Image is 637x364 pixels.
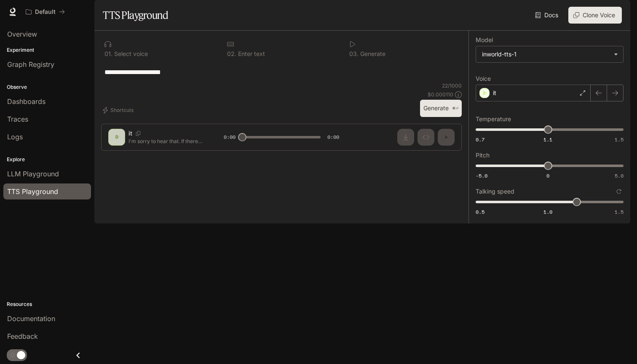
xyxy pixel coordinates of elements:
span: 0.7 [476,136,484,143]
button: Shortcuts [101,104,137,117]
span: 1.0 [543,208,552,215]
p: Talking speed [476,189,514,194]
p: 0 3 . [349,51,359,57]
button: Clone Voice [568,7,622,24]
span: 1.5 [615,208,624,215]
div: inworld-tts-1 [476,46,623,62]
p: Default [35,8,56,16]
p: Generate [359,51,385,57]
p: Pitch [476,152,490,158]
div: inworld-tts-1 [482,50,610,58]
button: Generate⌘⏎ [420,100,462,117]
p: Temperature [476,116,511,122]
span: 1.5 [615,136,624,143]
p: Model [476,37,493,43]
p: it [493,89,496,97]
span: 1.1 [543,136,552,143]
p: Voice [476,76,491,82]
span: 0 [546,172,549,179]
h1: TTS Playground [103,7,168,24]
a: Docs [533,7,562,24]
p: 22 / 1000 [442,82,462,89]
p: 0 1 . [104,51,112,57]
button: Reset to default [614,187,624,196]
p: 0 2 . [227,51,236,57]
span: 5.0 [615,172,624,179]
button: All workspaces [22,3,69,20]
p: Enter text [236,51,265,57]
span: -5.0 [476,172,487,179]
p: Select voice [112,51,148,57]
span: 0.5 [476,208,484,215]
p: $ 0.000110 [428,91,453,98]
p: ⌘⏎ [452,106,458,111]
